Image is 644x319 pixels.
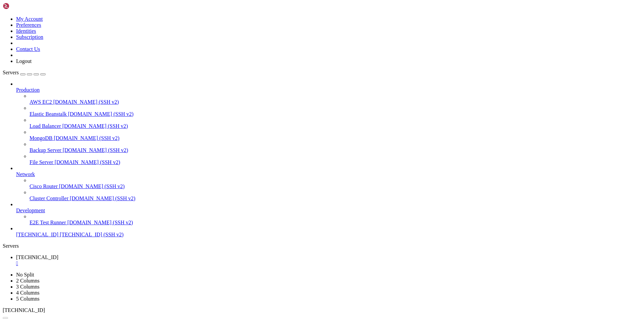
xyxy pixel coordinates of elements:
span: [DOMAIN_NAME] (SSH v2) [54,135,119,141]
span: File Server [30,159,53,165]
div: Servers [3,243,641,249]
li: MongoDB [DOMAIN_NAME] (SSH v2) [30,129,641,141]
a: MongoDB [DOMAIN_NAME] (SSH v2) [30,135,641,141]
span: Production [16,87,40,93]
a: Identities [16,28,36,34]
a: Load Balancer [DOMAIN_NAME] (SSH v2) [30,123,641,129]
a: Logout [16,58,32,64]
a: Cisco Router [DOMAIN_NAME] (SSH v2) [30,183,641,189]
li: AWS EC2 [DOMAIN_NAME] (SSH v2) [30,93,641,105]
span: [DOMAIN_NAME] (SSH v2) [70,195,136,201]
span: E2E Test Runner [30,220,66,225]
a: Production [16,87,641,93]
span: [DOMAIN_NAME] (SSH v2) [62,123,128,129]
li: Load Balancer [DOMAIN_NAME] (SSH v2) [30,117,641,129]
span: Load Balancer [30,123,61,129]
span: AWS EC2 [30,99,52,105]
li: Elastic Beanstalk [DOMAIN_NAME] (SSH v2) [30,105,641,117]
img: Shellngn [3,3,41,9]
div: (0, 1) [3,8,5,14]
span: [DOMAIN_NAME] (SSH v2) [63,147,128,153]
a: File Server [DOMAIN_NAME] (SSH v2) [30,159,641,165]
span: [DOMAIN_NAME] (SSH v2) [59,183,125,189]
a: [TECHNICAL_ID] [TECHNICAL_ID] (SSH v2) [16,232,641,238]
span: [TECHNICAL_ID] [16,254,58,260]
li: Development [16,202,641,226]
li: [TECHNICAL_ID] [TECHNICAL_ID] (SSH v2) [16,226,641,238]
a: Contact Us [16,46,40,52]
a: E2E Test Runner [DOMAIN_NAME] (SSH v2) [30,220,641,226]
a: 3 Columns [16,284,40,290]
a: Development [16,208,641,214]
span: [DOMAIN_NAME] (SSH v2) [53,99,119,105]
span: [DOMAIN_NAME] (SSH v2) [67,220,133,225]
li: Network [16,165,641,202]
a: AWS EC2 [DOMAIN_NAME] (SSH v2) [30,99,641,105]
li: Cluster Controller [DOMAIN_NAME] (SSH v2) [30,189,641,202]
span: MongoDB [30,135,52,141]
a:  [16,260,641,266]
li: Cisco Router [DOMAIN_NAME] (SSH v2) [30,177,641,189]
a: No Split [16,272,34,277]
li: Production [16,81,641,165]
a: Elastic Beanstalk [DOMAIN_NAME] (SSH v2) [30,111,641,117]
a: Backup Server [DOMAIN_NAME] (SSH v2) [30,147,641,153]
span: Backup Server [30,147,61,153]
span: [TECHNICAL_ID] [3,307,45,313]
span: [DOMAIN_NAME] (SSH v2) [55,159,120,165]
span: Servers [3,70,19,75]
span: [DOMAIN_NAME] (SSH v2) [68,111,134,117]
span: [TECHNICAL_ID] [16,232,58,237]
a: 5 Columns [16,296,40,302]
a: Preferences [16,22,41,28]
span: Development [16,208,45,213]
a: Servers [3,70,46,75]
span: Elastic Beanstalk [30,111,67,117]
span: Network [16,171,35,177]
a: 104.250.143.18 [16,254,641,266]
a: 4 Columns [16,290,40,296]
a: 2 Columns [16,278,40,284]
li: File Server [DOMAIN_NAME] (SSH v2) [30,153,641,165]
a: Cluster Controller [DOMAIN_NAME] (SSH v2) [30,195,641,202]
span: Cluster Controller [30,195,68,201]
a: Subscription [16,34,43,40]
li: E2E Test Runner [DOMAIN_NAME] (SSH v2) [30,214,641,226]
x-row: Connecting [TECHNICAL_ID]... [3,3,557,8]
span: Cisco Router [30,183,58,189]
a: Network [16,171,641,177]
a: My Account [16,16,43,22]
span: [TECHNICAL_ID] (SSH v2) [60,232,123,237]
li: Backup Server [DOMAIN_NAME] (SSH v2) [30,141,641,153]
